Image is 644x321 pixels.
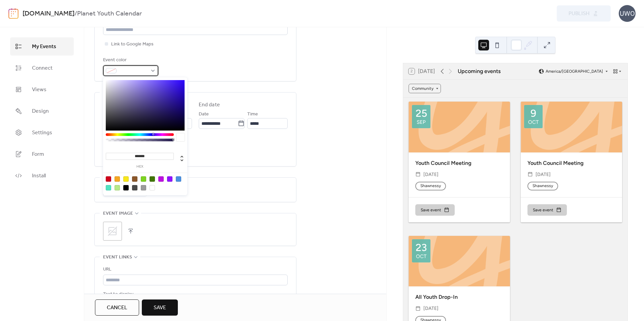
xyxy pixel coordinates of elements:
[416,243,427,253] div: 23
[32,43,56,51] span: My Events
[167,176,172,182] div: #9013FE
[423,305,439,313] span: [DATE]
[10,80,74,99] a: Views
[409,293,510,301] div: All Youth Drop-In
[423,171,439,179] span: [DATE]
[458,67,501,75] div: Upcoming events
[142,299,178,316] button: Save
[176,176,181,182] div: #4A90E2
[8,8,19,19] img: logo
[409,159,510,167] div: Youth Council Meeting
[32,64,53,72] span: Connect
[154,304,166,312] span: Save
[10,59,74,77] a: Connect
[150,176,155,182] div: #417505
[10,37,74,56] a: My Events
[199,101,220,109] div: End date
[32,86,46,94] span: Views
[77,7,142,20] b: Planet Youth Calendar
[546,69,603,73] span: America/[GEOGRAPHIC_DATA]
[10,123,74,142] a: Settings
[619,5,636,22] div: UWO
[141,176,146,182] div: #7ED321
[417,120,426,125] div: Sep
[32,107,49,115] span: Design
[10,145,74,163] a: Form
[32,172,46,180] span: Install
[416,254,426,259] div: Oct
[95,299,139,316] button: Cancel
[123,176,129,182] div: #F8E71C
[74,7,77,20] b: /
[111,40,154,48] span: Link to Google Maps
[199,110,209,118] span: Date
[150,185,155,190] div: #FFFFFF
[106,176,111,182] div: #D0021B
[103,210,133,218] span: Event image
[141,185,146,190] div: #9B9B9B
[103,253,132,261] span: Event links
[530,108,536,118] div: 9
[158,176,164,182] div: #BD10E0
[415,204,455,216] button: Save event
[107,304,127,312] span: Cancel
[103,222,122,241] div: ;
[528,120,539,125] div: Oct
[32,129,52,137] span: Settings
[10,167,74,185] a: Install
[32,150,44,158] span: Form
[536,171,551,179] span: [DATE]
[247,110,258,118] span: Time
[103,290,286,298] div: Text to display
[527,204,567,216] button: Save event
[132,185,137,190] div: #4A4A4A
[521,159,622,167] div: Youth Council Meeting
[527,171,533,179] div: ​
[416,108,427,118] div: 25
[106,165,174,169] label: hex
[103,265,286,274] div: URL
[10,102,74,120] a: Design
[115,185,120,190] div: #B8E986
[132,176,137,182] div: #8B572A
[415,305,421,313] div: ​
[123,185,129,190] div: #000000
[415,171,421,179] div: ​
[106,185,111,190] div: #50E3C2
[115,176,120,182] div: #F5A623
[23,7,74,20] a: [DOMAIN_NAME]
[103,56,157,64] div: Event color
